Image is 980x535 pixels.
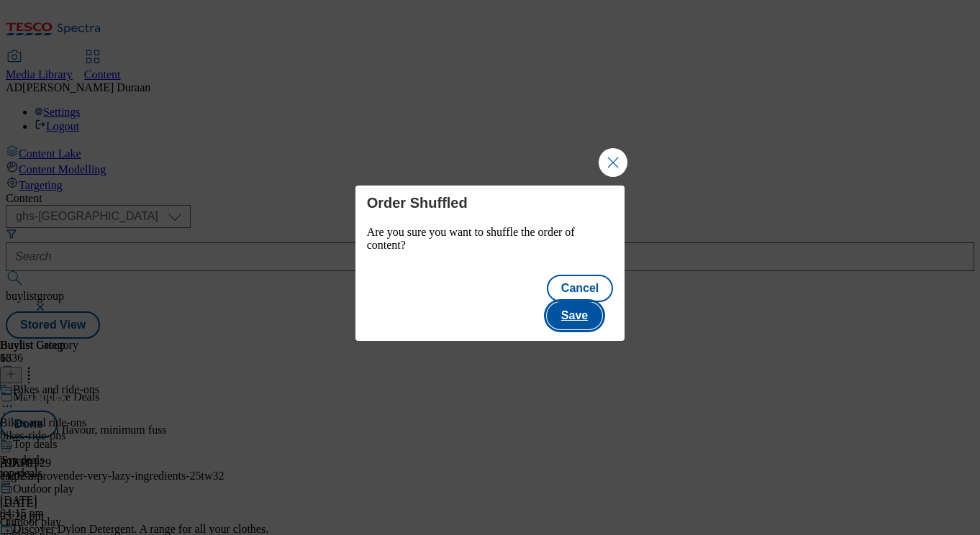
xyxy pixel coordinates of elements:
p: Are you sure you want to shuffle the order of content? [367,226,614,252]
div: Modal [355,186,625,341]
button: Close Modal [599,148,627,177]
h4: Order Shuffled [367,194,614,211]
button: Cancel [547,275,613,302]
button: Save [547,302,602,329]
